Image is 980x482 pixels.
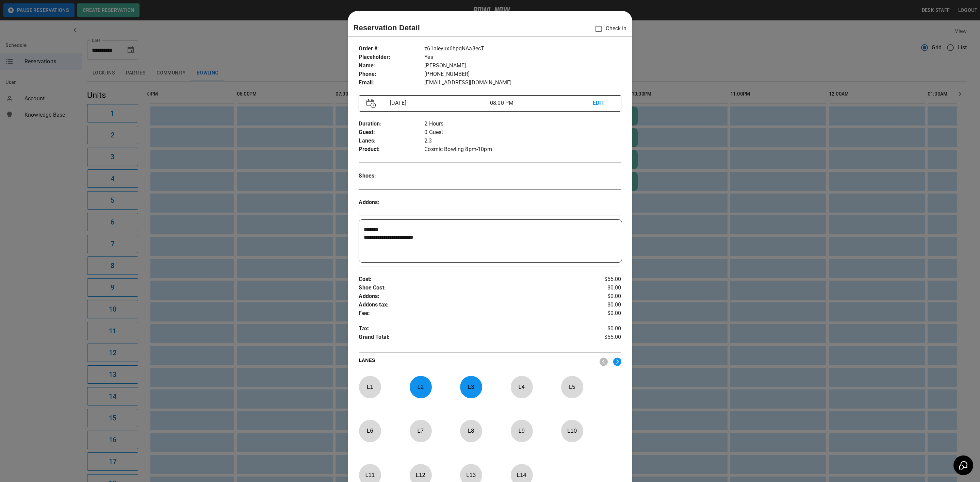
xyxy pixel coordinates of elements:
p: Duration : [359,120,424,128]
p: Check In [591,22,626,36]
p: L 3 [460,379,482,395]
p: L 4 [510,379,533,395]
p: Yes [424,53,621,62]
p: Placeholder : [359,53,424,62]
p: Tax : [359,325,577,333]
p: Shoes : [359,172,424,180]
p: [PHONE_NUMBER] [424,70,621,79]
p: 0 Guest [424,128,621,137]
p: 08:00 PM [490,99,593,107]
p: Fee : [359,309,577,318]
p: L 10 [561,423,583,439]
p: [EMAIL_ADDRESS][DOMAIN_NAME] [424,79,621,87]
p: LANES [359,357,594,366]
p: $0.00 [577,284,621,292]
img: Vector [366,99,376,108]
p: L 6 [359,423,381,439]
p: Order # : [359,45,424,53]
p: Shoe Cost : [359,284,577,292]
p: Addons : [359,292,577,301]
p: Reservation Detail [353,22,420,33]
p: L 5 [561,379,583,395]
p: z61aleyux6hpgNAa8ecT [424,45,621,53]
p: Addons : [359,198,424,207]
p: [PERSON_NAME] [424,62,621,70]
p: $0.00 [577,309,621,318]
img: right.svg [613,358,621,366]
img: nav_left.svg [600,358,608,366]
p: Email : [359,79,424,87]
p: $0.00 [577,292,621,301]
p: Lanes : [359,137,424,145]
p: Cosmic Bowling 8pm-10pm [424,145,621,154]
p: L 9 [510,423,533,439]
p: L 1 [359,379,381,395]
p: 2,3 [424,137,621,145]
p: $0.00 [577,325,621,333]
p: Name : [359,62,424,70]
p: L 8 [460,423,482,439]
p: 2 Hours [424,120,621,128]
p: $0.00 [577,301,621,309]
p: Addons tax : [359,301,577,309]
p: [DATE] [387,99,490,107]
p: $55.00 [577,333,621,343]
p: EDIT [593,99,613,107]
p: L 7 [409,423,432,439]
p: Cost : [359,275,577,284]
p: Grand Total : [359,333,577,343]
p: L 2 [409,379,432,395]
p: Phone : [359,70,424,79]
p: Guest : [359,128,424,137]
p: Product : [359,145,424,154]
p: $55.00 [577,275,621,284]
